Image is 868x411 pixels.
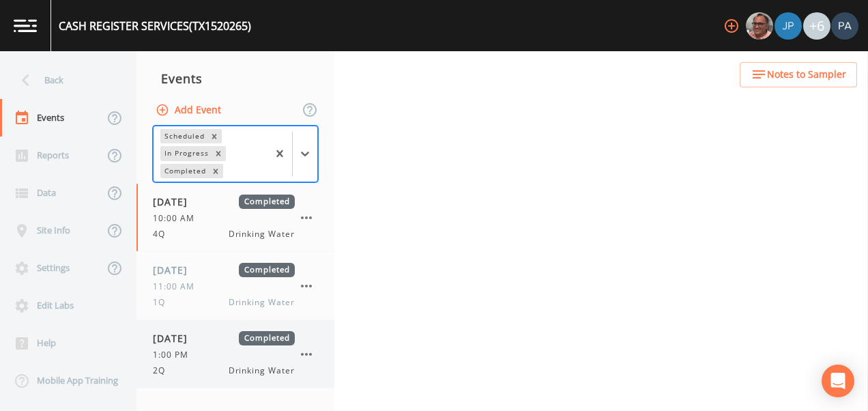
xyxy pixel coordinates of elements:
img: e2d790fa78825a4bb76dcb6ab311d44c [746,12,773,40]
div: Remove Completed [208,164,223,178]
div: Mike Franklin [745,12,774,40]
span: [DATE] [153,195,197,209]
a: [DATE]Completed10:00 AM4QDrinking Water [136,184,334,252]
div: Completed [160,164,208,178]
span: 1:00 PM [153,349,197,361]
div: Remove Scheduled [207,129,222,143]
span: [DATE] [153,263,197,277]
div: CASH REGISTER SERVICES (TX1520265) [59,18,251,34]
span: Notes to Sampler [767,66,846,83]
div: Open Intercom Messenger [822,365,854,397]
span: Completed [239,263,295,277]
a: [DATE]Completed11:00 AM1QDrinking Water [136,252,334,320]
span: Drinking Water [229,296,295,309]
span: 10:00 AM [153,212,203,225]
a: [DATE]Completed1:00 PM2QDrinking Water [136,320,334,388]
div: Events [136,61,334,96]
span: [DATE] [153,331,197,345]
span: 2Q [153,365,173,377]
span: 4Q [153,228,173,240]
img: b17d2fe1905336b00f7c80abca93f3e1 [831,12,858,40]
span: Completed [239,195,295,209]
img: 41241ef155101aa6d92a04480b0d0000 [775,12,802,40]
span: Drinking Water [229,228,295,240]
div: In Progress [160,146,211,160]
div: Remove In Progress [211,146,226,160]
span: Drinking Water [229,365,295,377]
span: Completed [239,331,295,345]
div: Joshua gere Paul [774,12,802,40]
span: 11:00 AM [153,281,203,293]
img: logo [14,19,37,32]
button: Add Event [153,98,227,123]
div: +6 [803,12,830,40]
button: Notes to Sampler [740,62,857,87]
span: 1Q [153,296,173,309]
div: Scheduled [160,129,207,143]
